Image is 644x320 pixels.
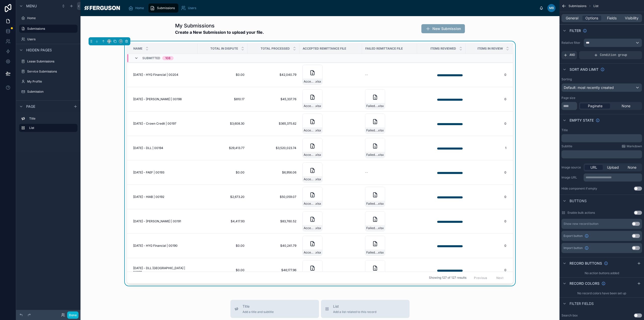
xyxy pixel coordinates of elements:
[133,73,178,77] span: [DATE] - HYG Financial | 00204
[251,73,296,77] span: $42,040.79
[251,170,296,174] a: $6,956.06
[26,48,52,53] span: Hidden pages
[302,211,359,231] a: Accepted_Aug-25---[PERSON_NAME]-|-00191.csv.xlsx
[377,153,384,157] span: .xlsx
[561,165,582,169] label: Image source
[133,146,163,150] span: [DATE] - DLL | 00194
[607,165,619,170] span: Upload
[133,219,194,223] a: [DATE] - [PERSON_NAME] | 00191
[230,300,319,318] button: TitleAdd a title and subtitle
[365,73,368,77] span: --
[570,301,594,306] span: Filter fields
[67,311,78,319] button: Done
[124,3,539,14] div: scrollable content
[466,219,506,223] a: 0
[243,310,274,314] span: Add a title and subtitle
[135,6,144,10] span: Home
[304,226,315,230] span: Accepted_Aug-25---[PERSON_NAME]-|-00191.csv
[377,128,384,132] span: .xlsx
[200,73,245,77] a: $0.00
[466,97,506,101] a: 0
[19,35,77,43] a: Users
[302,114,359,134] a: Accepted_Aug-25---Crown-Credit-|-00197.csv.xlsx
[133,73,194,77] a: [DATE] - HYG Financial | 00204
[593,4,598,8] span: List
[315,80,321,84] span: .xlsx
[200,244,245,248] span: $0.00
[366,251,377,255] span: Failed_Aug-25---HYG-Financial-|-00190.csv
[302,187,359,207] a: Accepted_Aug-25---HIAB-|-00192.csv.xlsx
[251,219,296,223] span: $83,760.52
[315,128,321,132] span: .xlsx
[133,266,194,274] span: [DATE] - DLL [GEOGRAPHIC_DATA] | 00189
[563,234,583,238] span: Export button
[561,77,572,81] label: Sorting
[466,146,506,150] a: 1
[625,16,638,21] span: Visibility
[251,97,296,101] a: $45,337.76
[584,173,642,182] div: scrollable content
[165,56,171,60] div: 108
[570,261,602,266] span: Record buttons
[29,126,73,130] label: List
[466,122,506,126] span: 0
[366,128,377,132] span: Failed_Aug-25---Crown-Credit-|-00197.csv
[19,57,77,65] a: Lease Submissions
[570,28,581,33] span: Filter
[304,202,315,206] span: Accepted_Aug-25---HIAB-|-00192.csv
[570,67,598,72] span: Sort And Limit
[563,222,598,226] div: Show new record button
[210,47,238,51] span: Total in Dispute
[365,89,414,109] a: Failed_Aug-25---[PERSON_NAME]-|-00198.csv.xlsx
[251,244,296,248] a: $40,241.79
[200,122,245,126] a: $3,608.30
[200,219,245,223] span: $4,417.93
[302,260,359,280] a: Accepted_Aug-25---DLL-[GEOGRAPHIC_DATA]-|-00189.csv.xlsx
[251,268,296,272] span: $46,177.96
[570,53,575,57] span: AND
[27,80,76,84] label: My Profile
[27,90,76,94] label: Submission
[133,244,178,248] span: [DATE] - HYG Financial | 00190
[466,268,506,272] span: 0
[315,153,321,157] span: .xlsx
[200,146,245,150] a: $29,413.77
[466,73,506,77] span: 0
[304,80,315,84] span: Accepted_Sep-25---HYG-Financial-|-00204.csv
[429,276,466,280] span: Showing 127 of 127 results
[561,96,575,100] label: Page size
[377,104,384,108] span: .xlsx
[559,289,644,297] div: No record colors have been set up
[188,6,196,10] span: Users
[304,251,315,255] span: Accepted_Aug-25---HYG-Financial-|-00190.csv
[466,244,506,248] span: 0
[466,195,506,199] a: 0
[366,104,377,108] span: Failed_Aug-25---[PERSON_NAME]-|-00198.csv
[561,134,642,142] div: scrollable content
[251,195,296,199] a: $50,059.07
[133,97,182,101] span: [DATE] - [PERSON_NAME] | 00198
[19,88,77,96] a: Submission
[590,165,597,170] span: URL
[365,47,403,51] span: Failed Remittance File
[133,170,164,174] span: [DATE] - FAEF | 00193
[561,83,642,92] button: Default: most recently created
[570,118,594,123] span: Empty state
[19,78,77,86] a: My Profile
[561,41,582,45] label: Relative filter
[563,246,583,250] span: Import button
[365,170,368,174] span: --
[365,236,414,256] a: Failed_Aug-25---HYG-Financial-|-00190.csv.xlsx
[365,260,414,280] a: Failed_Aug-25---DLL-[GEOGRAPHIC_DATA]-|-00189.csv.xlsx
[366,226,377,230] span: Failed_Aug-25---[PERSON_NAME]-|-00191.csv
[27,37,76,41] label: Users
